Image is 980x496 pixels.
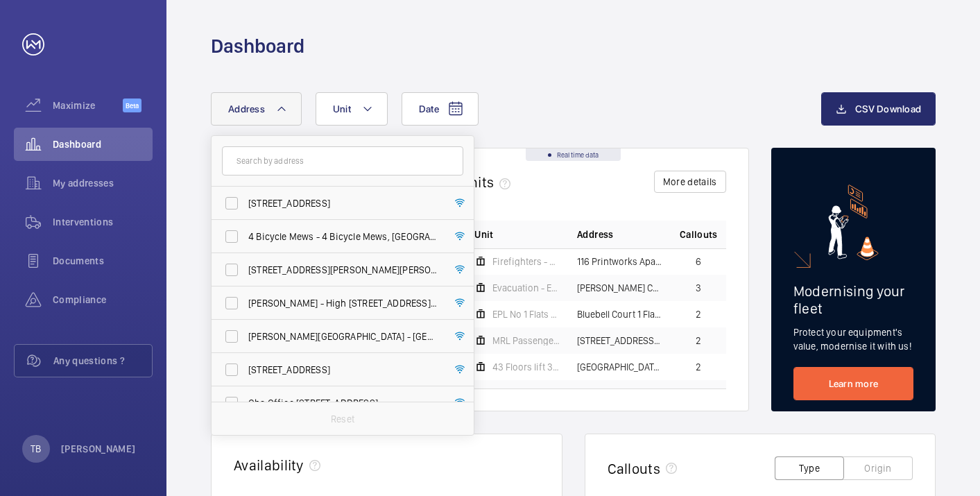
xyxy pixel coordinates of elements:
[248,363,439,377] span: [STREET_ADDRESS]
[248,196,439,210] span: [STREET_ADDRESS]
[775,456,844,480] button: Type
[526,148,621,161] div: Real time data
[53,137,153,151] span: Dashboard
[577,309,663,319] span: Bluebell Court 1 Flats 2-25 - High Risk Building - [GEOGRAPHIC_DATA] 1 Flats 2-25
[461,173,517,191] span: units
[53,176,153,190] span: My addresses
[234,456,304,474] h2: Availability
[492,362,560,372] span: 43 Floors lift 3 right hand
[248,230,439,243] span: 4 Bicycle Mews - 4 Bicycle Mews, [GEOGRAPHIC_DATA] 6FF
[654,171,726,193] button: More details
[248,263,439,277] span: [STREET_ADDRESS][PERSON_NAME][PERSON_NAME]
[680,228,718,241] span: Callouts
[31,442,41,456] p: TB
[248,296,439,310] span: [PERSON_NAME] - High [STREET_ADDRESS][PERSON_NAME]
[492,336,560,345] span: MRL Passenger Lift SELE
[821,92,936,126] button: CSV Download
[228,103,265,114] span: Address
[696,257,701,266] span: 6
[793,282,913,317] h2: Modernising your fleet
[492,283,560,293] span: Evacuation - EPL Passenger Lift No 2
[696,336,701,345] span: 2
[828,185,879,260] img: marketing-card.svg
[211,33,304,59] h1: Dashboard
[696,362,701,372] span: 2
[61,442,136,456] p: [PERSON_NAME]
[577,283,663,293] span: [PERSON_NAME] Court - High Risk Building - [PERSON_NAME][GEOGRAPHIC_DATA]
[492,257,560,266] span: Firefighters - EPL Flats 1-65 No 1
[793,367,913,400] a: Learn more
[53,354,152,368] span: Any questions ?
[53,293,153,307] span: Compliance
[577,257,663,266] span: 116 Printworks Apartments Flats 1-65 - High Risk Building - 116 Printworks Apartments Flats 1-65
[53,215,153,229] span: Interventions
[222,146,463,176] input: Search by address
[333,103,351,114] span: Unit
[402,92,479,126] button: Date
[211,92,302,126] button: Address
[331,412,354,426] p: Reset
[474,228,493,241] span: Unit
[419,103,439,114] span: Date
[53,99,123,112] span: Maximize
[696,309,701,319] span: 2
[248,396,439,410] span: Gha Office [STREET_ADDRESS]
[855,103,921,114] span: CSV Download
[577,336,663,345] span: [STREET_ADDRESS] - [STREET_ADDRESS]
[793,325,913,353] p: Protect your equipment's value, modernise it with us!
[577,228,613,241] span: Address
[53,254,153,268] span: Documents
[577,362,663,372] span: [GEOGRAPHIC_DATA] - [GEOGRAPHIC_DATA]
[608,460,661,477] h2: Callouts
[492,309,560,319] span: EPL No 1 Flats 2-25
[123,99,141,112] span: Beta
[843,456,913,480] button: Origin
[696,283,701,293] span: 3
[248,330,439,343] span: [PERSON_NAME][GEOGRAPHIC_DATA] - [GEOGRAPHIC_DATA]
[316,92,388,126] button: Unit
